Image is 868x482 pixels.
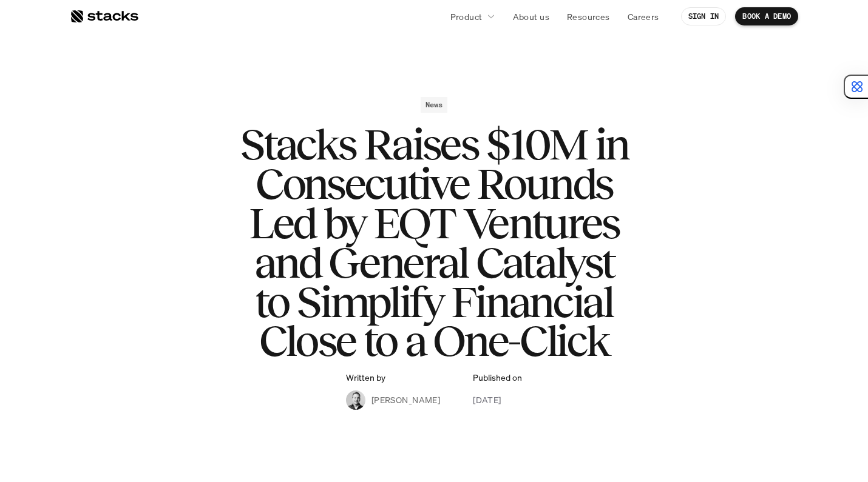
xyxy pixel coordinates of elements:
[628,10,659,23] p: Careers
[567,10,610,23] p: Resources
[560,5,617,27] a: Resources
[346,373,385,383] p: Written by
[473,373,522,383] p: Published on
[191,125,677,361] h1: Stacks Raises $10M in Consecutive Rounds Led by EQT Ventures and General Catalyst to Simplify Fin...
[346,390,365,410] img: Albert
[513,10,549,23] p: About us
[735,7,798,25] a: BOOK A DEMO
[506,5,557,27] a: About us
[688,12,719,21] p: SIGN IN
[450,10,483,23] p: Product
[681,7,727,25] a: SIGN IN
[620,5,666,27] a: Careers
[473,393,501,406] p: [DATE]
[371,393,440,406] p: [PERSON_NAME]
[742,12,791,21] p: BOOK A DEMO
[426,101,443,109] h2: News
